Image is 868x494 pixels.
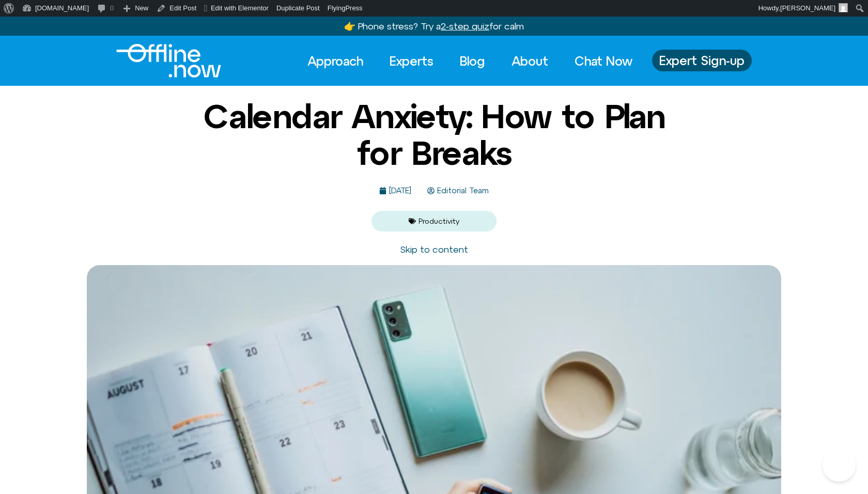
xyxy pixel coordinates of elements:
a: About [502,50,557,72]
span: [PERSON_NAME] [780,4,835,12]
span: Edit with Elementor [211,4,269,12]
a: Blog [451,50,494,72]
nav: Menu [298,50,642,72]
a: 👉 Phone stress? Try a2-step quizfor calm [344,21,524,32]
span: Editorial Team [435,187,489,195]
time: [DATE] [389,186,411,195]
a: Experts [380,50,443,72]
a: Productivity [419,217,459,225]
span: Expert Sign-up [659,54,745,67]
a: Skip to content [400,244,468,255]
img: Offline.Now logo in white. Text of the words offline.now with a line going through the "O" [116,44,221,78]
a: Approach [298,50,373,72]
h1: Calendar Anxiety: How to Plan for Breaks [183,98,685,171]
a: Expert Sign-up [652,50,752,71]
iframe: Botpress [823,449,856,482]
a: Chat Now [565,50,642,72]
a: [DATE] [379,187,411,195]
u: 2-step quiz [441,21,489,32]
div: Logo [116,44,204,78]
a: Editorial Team [427,187,489,195]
